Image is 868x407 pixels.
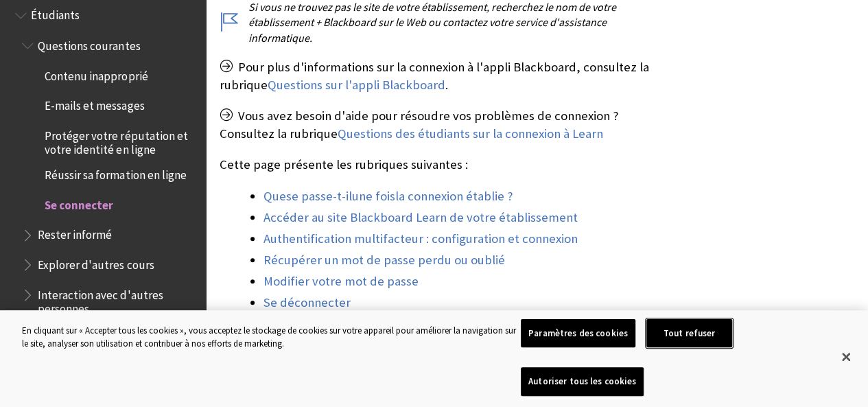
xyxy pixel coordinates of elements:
[263,209,578,226] a: Accéder au site Blackboard Learn de votre établissement
[45,124,196,156] span: Protéger votre réputation et votre identité en ligne
[31,4,80,23] span: Étudiants
[38,34,140,52] span: Questions courantes
[45,163,186,181] span: Réussir sa formation en ligne
[521,367,644,396] button: Autoriser tous les cookies
[338,126,603,141] span: Questions des étudiants sur la connexion à Learn
[831,342,861,372] button: Fermer
[263,252,505,268] a: Récupérer un mot de passe perdu ou oublié
[38,223,112,242] span: Rester informé
[263,231,578,247] a: Authentification multifacteur : configuration et connexion
[45,193,113,211] span: Se connecter
[263,273,419,290] a: Modifier votre mot de passe
[352,188,395,205] a: une fois
[263,188,286,205] a: Que
[22,324,521,351] div: En cliquant sur « Accepter tous les cookies », vous acceptez le stockage de cookies sur votre app...
[395,188,513,205] a: la connexion établie ?
[45,94,144,113] span: E-mails et messages
[220,58,651,94] p: Pour plus d'informations sur la connexion à l'appli Blackboard, consultez la rubrique .
[263,294,351,311] a: Se déconnecter
[521,319,635,348] button: Paramètres des cookies
[45,64,148,82] span: Contenu inapproprié
[38,283,196,315] span: Interaction avec d'autres personnes
[286,188,352,205] a: se passe-t-il
[38,253,154,271] span: Explorer d'autres cours
[646,319,732,348] button: Tout refuser
[220,107,651,143] p: Vous avez besoin d'aide pour résoudre vos problèmes de connexion ? Consultez la rubrique
[268,77,445,93] a: Questions sur l'appli Blackboard
[338,126,603,142] a: Questions des étudiants sur la connexion à Learn
[220,156,651,174] p: Cette page présente les rubriques suivantes :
